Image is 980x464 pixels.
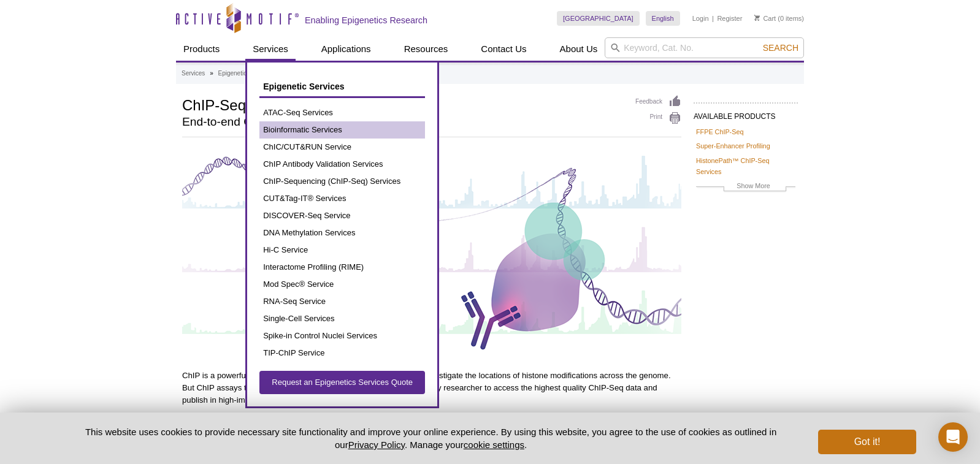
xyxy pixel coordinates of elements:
a: Epigenetic Services [259,75,425,98]
a: DNA Methylation Services [259,224,425,242]
a: Print [635,112,681,125]
h1: ChIP-Sequencing (ChIP-Seq) Services [182,95,623,113]
a: DISCOVER-Seq Service [259,207,425,224]
h2: AVAILABLE PRODUCTS [694,102,798,124]
a: Login [692,14,709,23]
a: ChIP-Sequencing (ChIP-Seq) Services [259,173,425,190]
a: Show More [696,180,795,194]
a: Epigenetic Services [218,68,272,79]
li: » [210,70,213,77]
a: HistonePath™ ChIP-Seq Services [696,155,795,177]
a: Request an Epigenetics Services Quote [259,371,425,394]
a: Register [717,14,742,23]
a: TIP-ChIP Service [259,344,425,362]
a: Single-Cell Services [259,310,425,327]
button: Got it! [818,430,916,454]
h2: Enabling Epigenetics Research [305,15,427,26]
div: Open Intercom Messenger [938,422,968,452]
button: Search [759,42,802,53]
a: [GEOGRAPHIC_DATA] [557,11,640,26]
a: ChIC/CUT&RUN Service [259,139,425,156]
a: ChIP Antibody Validation Services [259,156,425,173]
a: Services [245,37,296,61]
a: Products [176,37,227,61]
a: ATAC-Seq Services [259,104,425,121]
a: Applications [314,37,378,61]
a: Privacy Policy [348,439,405,450]
a: Services [182,68,205,79]
h2: End-to-end ChIP-Seq services [182,116,623,127]
a: RNA-Seq Service [259,293,425,310]
a: FFPE ChIP-Seq [696,126,743,137]
img: ChIP-Seq Services [182,150,681,354]
a: Super-Enhancer Profiling [696,140,770,151]
a: Cart [754,14,776,23]
a: Spike-in Control Nuclei Services [259,327,425,344]
p: ChIP is a powerful method to study protein-DNA interactions and to investigate the locations of h... [182,370,681,406]
a: CUT&Tag-IT® Services [259,190,425,207]
a: Feedback [635,95,681,108]
button: cookie settings [464,439,524,450]
img: Your Cart [754,15,760,21]
p: This website uses cookies to provide necessary site functionality and improve your online experie... [64,425,798,451]
li: (0 items) [754,11,804,26]
a: Hi-C Service [259,242,425,259]
span: Epigenetic Services [263,82,344,91]
a: Resources [397,37,456,61]
a: Bioinformatic Services [259,121,425,139]
a: Interactome Profiling (RIME) [259,259,425,276]
a: About Us [553,37,605,61]
span: Search [763,43,798,53]
a: Contact Us [473,37,534,61]
input: Keyword, Cat. No. [605,37,804,58]
a: Mod Spec® Service [259,276,425,293]
li: | [712,11,714,26]
a: English [646,11,680,26]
